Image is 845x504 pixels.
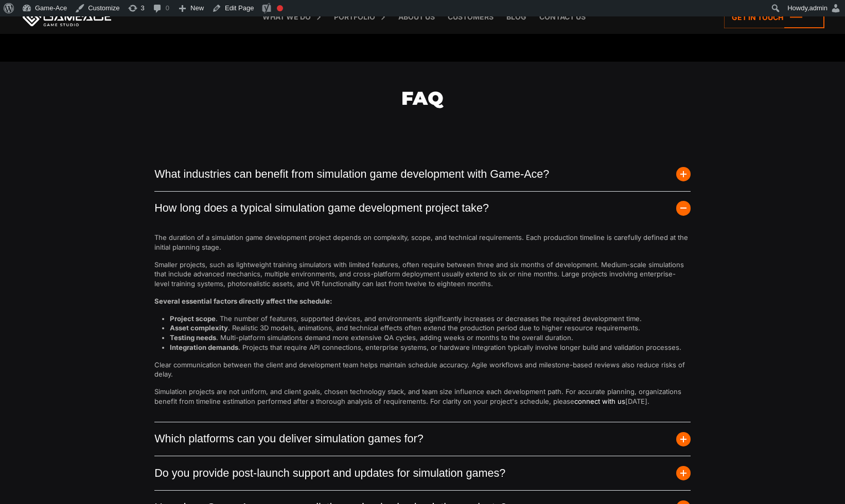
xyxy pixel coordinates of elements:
strong: Asset complexity [170,324,228,332]
button: Which platforms can you deliver simulation games for? [154,422,691,456]
li: . Multi-platform simulations demand more extensive QA cycles, adding weeks or months to the overa... [170,333,691,343]
p: Smaller projects, such as lightweight training simulators with limited features, often require be... [154,260,691,289]
li: . Realistic 3D models, animations, and technical effects often extend the production period due t... [170,323,691,333]
p: The duration of a simulation game development project depends on complexity, scope, and technical... [154,233,691,252]
a: Get in touch [724,6,824,28]
div: Focus keyphrase not set [277,5,283,11]
p: Several essential factors directly affect the schedule: [154,296,691,306]
strong: Project scope [170,314,216,323]
p: Clear communication between the client and development team helps maintain schedule accuracy. Agi... [154,360,691,380]
button: How long does a typical simulation game development project take? [154,192,691,226]
h2: FAQ [154,62,691,161]
li: . The number of features, supported devices, and environments significantly increases or decrease... [170,314,691,324]
button: What industries can benefit from simulation game development with Game-Ace? [154,157,691,191]
p: Simulation projects are not uniform, and client goals, chosen technology stack, and team size inf... [154,387,691,406]
strong: Integration demands [170,343,238,351]
button: Do you provide post-launch support and updates for simulation games? [154,456,691,490]
span: admin [809,4,828,12]
strong: Testing needs [170,333,216,342]
li: . Projects that require API connections, enterprise systems, or hardware integration typically in... [170,343,691,352]
a: connect with us [574,397,625,405]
